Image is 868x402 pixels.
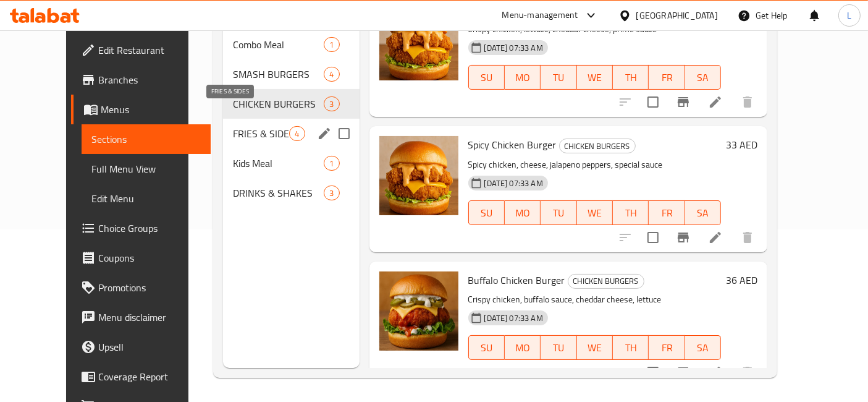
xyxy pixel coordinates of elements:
span: Spicy Chicken Burger [468,135,557,154]
a: Choice Groups [71,213,211,243]
span: SMASH BURGERS [233,67,324,82]
span: MO [510,204,536,222]
img: Buffalo Chicken Burger [379,272,458,351]
a: Branches [71,65,211,95]
span: WE [582,69,608,87]
button: TH [613,335,649,360]
span: 1 [324,158,339,169]
span: TU [546,339,571,357]
span: TU [546,204,571,222]
h6: 36 AED [726,272,757,289]
span: L [847,9,851,22]
a: Coverage Report [71,362,211,391]
span: SU [474,204,500,222]
div: Kids Meal1 [223,148,359,178]
span: WE [582,339,608,357]
span: [DATE] 07:33 AM [479,42,548,54]
span: TH [618,339,644,357]
span: TU [546,69,571,87]
a: Edit menu item [708,230,723,245]
span: Combo Meal [233,37,324,52]
div: items [324,156,339,171]
span: Full Menu View [91,161,201,176]
span: SU [474,339,500,357]
span: Buffalo Chicken Burger [468,271,565,289]
button: TU [541,65,576,90]
span: MO [510,69,536,87]
h6: 33 AED [726,136,757,153]
span: Sections [91,132,201,147]
span: [DATE] 07:33 AM [479,312,548,324]
span: SA [690,69,716,87]
nav: Menu sections [223,25,359,213]
div: items [324,37,339,52]
button: delete [733,87,762,117]
p: Crispy chicken, buffalo sauce, cheddar cheese, lettuce [468,292,722,307]
a: Coupons [71,243,211,273]
span: WE [582,204,608,222]
a: Menus [71,95,211,124]
span: 3 [324,187,339,199]
span: CHICKEN BURGERS [560,139,635,153]
button: Branch-specific-item [668,223,698,252]
span: Coupons [98,250,201,265]
div: CHICKEN BURGERS [559,139,636,153]
span: SU [474,69,500,87]
span: FR [654,339,680,357]
button: WE [577,65,613,90]
div: items [324,67,339,82]
button: TU [541,335,576,360]
span: Choice Groups [98,221,201,236]
span: MO [510,339,536,357]
button: SU [468,65,505,90]
div: Combo Meal1 [223,30,359,59]
a: Edit menu item [708,365,723,380]
span: Upsell [98,340,201,354]
button: SA [685,65,721,90]
button: WE [577,200,613,225]
span: 4 [290,128,304,140]
span: Kids Meal [233,156,324,171]
span: FR [654,69,680,87]
button: delete [733,223,762,252]
span: 4 [324,69,339,80]
button: MO [505,335,541,360]
span: Select to update [640,89,666,115]
a: Promotions [71,273,211,302]
span: TH [618,69,644,87]
button: edit [315,124,334,143]
div: items [324,186,339,200]
a: Edit Menu [82,184,211,213]
button: TH [613,200,649,225]
button: FR [649,200,685,225]
span: Branches [98,72,201,87]
div: DRINKS & SHAKES3 [223,178,359,208]
button: SU [468,335,505,360]
a: Edit Restaurant [71,35,211,65]
button: SA [685,335,721,360]
span: FR [654,204,680,222]
div: items [289,126,305,141]
button: MO [505,200,541,225]
button: TU [541,200,576,225]
span: Edit Menu [91,191,201,206]
span: 3 [324,98,339,110]
div: CHICKEN BURGERS3 [223,89,359,119]
button: MO [505,65,541,90]
span: Select to update [640,359,666,385]
div: SMASH BURGERS4 [223,59,359,89]
span: FRIES & SIDES [233,126,289,141]
span: Select to update [640,225,666,250]
button: Branch-specific-item [668,357,698,387]
span: TH [618,204,644,222]
button: FR [649,65,685,90]
a: Edit menu item [708,95,723,109]
a: Upsell [71,332,211,362]
span: [DATE] 07:33 AM [479,177,548,189]
span: Menu disclaimer [98,310,201,325]
img: Spicy Chicken Burger [379,136,458,215]
div: FRIES & SIDES4edit [223,119,359,148]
